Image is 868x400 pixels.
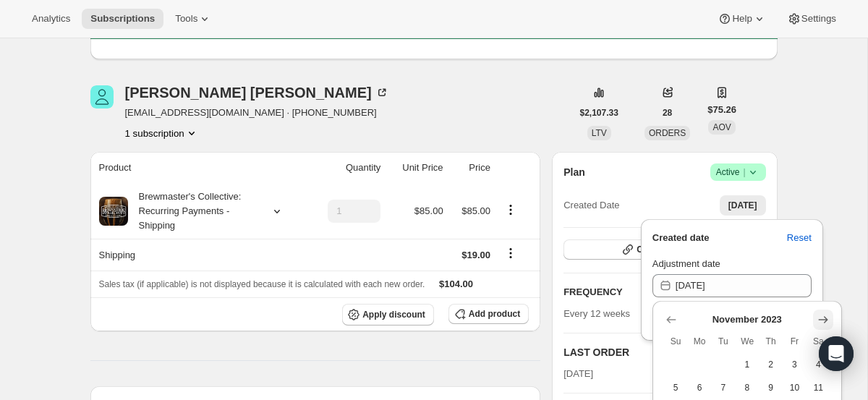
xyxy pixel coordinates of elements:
[783,330,807,353] th: Friday
[783,376,807,399] button: Friday November 10 2023
[307,152,385,184] th: Quantity
[664,376,688,399] button: Sunday November 5 2023
[743,166,745,178] span: |
[461,205,490,216] span: $85.00
[166,9,221,29] button: Tools
[765,382,777,393] span: 9
[778,226,820,250] button: Reset
[694,336,706,347] span: Mo
[783,353,807,376] button: Friday November 3 2023
[728,200,757,211] span: [DATE]
[788,382,801,393] span: 10
[90,239,308,271] th: Shipping
[759,376,783,399] button: Thursday November 9 2023
[661,310,681,330] button: Show previous month, October 2023
[707,103,736,117] span: $75.26
[664,330,688,353] th: Sunday
[563,239,765,260] button: Customer Portal
[99,279,425,289] span: Sales tax (if applicable) is not displayed because it is calculated with each new order.
[563,308,630,319] span: Every 12 weeks
[694,382,706,393] span: 6
[759,330,783,353] th: Thursday
[654,103,681,123] button: 28
[499,202,522,218] button: Product actions
[175,13,197,25] span: Tools
[563,165,585,179] h2: Plan
[812,382,825,393] span: 11
[688,376,712,399] button: Monday November 6 2023
[663,107,672,119] span: 28
[90,13,155,25] span: Subscriptions
[125,85,389,100] div: [PERSON_NAME] [PERSON_NAME]
[712,122,731,132] span: AOV
[580,107,618,119] span: $2,107.33
[778,9,845,29] button: Settings
[735,376,759,399] button: Wednesday November 8 2023
[741,382,753,393] span: 8
[362,309,425,320] span: Apply discount
[23,9,79,29] button: Analytics
[448,152,495,184] th: Price
[717,382,729,393] span: 7
[711,330,735,353] th: Tuesday
[670,336,682,347] span: Su
[125,126,199,140] button: Product actions
[461,250,490,260] span: $19.00
[807,353,830,376] button: Saturday November 4 2023
[741,359,753,370] span: 1
[735,353,759,376] button: Wednesday November 1 2023
[90,85,114,108] span: Michael Frenn
[720,195,766,216] button: [DATE]
[670,382,682,393] span: 5
[125,106,389,120] span: [EMAIL_ADDRESS][DOMAIN_NAME] · [PHONE_NUMBER]
[128,190,258,233] div: Brewmaster's Collective: Recurring Payments - Shipping
[807,330,830,353] th: Saturday
[765,336,777,347] span: Th
[499,245,522,261] button: Shipping actions
[82,9,163,29] button: Subscriptions
[448,304,529,324] button: Add product
[99,197,128,226] img: product img
[709,9,775,29] button: Help
[563,285,749,299] h2: FREQUENCY
[801,13,836,25] span: Settings
[788,359,801,370] span: 3
[652,231,710,245] span: Created date
[787,231,812,245] span: Reset
[765,359,777,370] span: 2
[469,308,520,320] span: Add product
[788,336,801,347] span: Fr
[735,330,759,353] th: Wednesday
[563,345,698,359] h2: LAST ORDER
[385,152,447,184] th: Unit Price
[717,336,729,347] span: Tu
[716,165,760,179] span: Active
[759,353,783,376] button: Thursday November 2 2023
[592,128,607,138] span: LTV
[711,376,735,399] button: Tuesday November 7 2023
[342,304,434,325] button: Apply discount
[649,128,686,138] span: ORDERS
[813,310,833,330] button: Show next month, December 2023
[652,258,720,269] span: Adjustment date
[563,198,619,213] span: Created Date
[90,152,308,184] th: Product
[414,205,443,216] span: $85.00
[819,336,854,371] div: Open Intercom Messenger
[812,336,825,347] span: Sa
[571,103,627,123] button: $2,107.33
[741,336,753,347] span: We
[812,359,825,370] span: 4
[563,367,593,381] span: [DATE]
[439,278,473,289] span: $104.00
[32,13,70,25] span: Analytics
[807,376,830,399] button: Saturday November 11 2023
[688,330,712,353] th: Monday
[732,13,752,25] span: Help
